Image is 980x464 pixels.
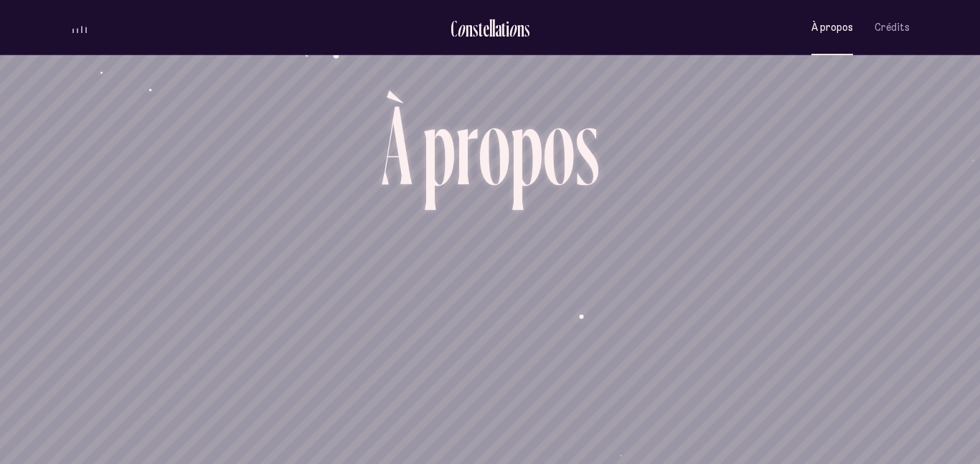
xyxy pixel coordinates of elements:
div: t [501,16,506,40]
div: s [524,16,530,40]
div: o [457,16,466,40]
div: i [506,16,509,40]
div: n [466,16,473,40]
button: À propos [811,11,853,44]
div: o [509,16,517,40]
div: l [489,16,492,40]
div: l [492,16,495,40]
div: n [517,16,524,40]
div: s [473,16,479,40]
span: À propos [811,22,853,34]
div: a [495,16,501,40]
div: t [479,16,483,40]
button: Crédits [875,11,910,44]
div: C [451,16,457,40]
span: Crédits [875,22,910,34]
div: e [483,16,489,40]
button: volume audio [70,20,89,35]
